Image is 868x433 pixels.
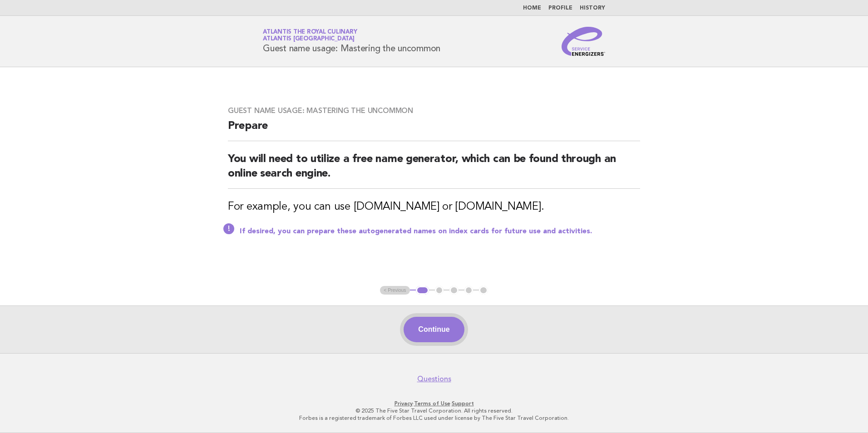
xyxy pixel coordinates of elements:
[414,400,450,407] a: Terms of Use
[263,29,357,42] a: Atlantis the Royal CulinaryAtlantis [GEOGRAPHIC_DATA]
[228,119,640,141] h2: Prepare
[156,400,712,407] p: · ·
[548,5,572,11] a: Profile
[228,200,640,214] h3: For example, you can use [DOMAIN_NAME] or [DOMAIN_NAME].
[240,227,640,236] p: If desired, you can prepare these autogenerated names on index cards for future use and activities.
[263,30,440,53] h1: Guest name usage: Mastering the uncommon
[395,400,413,407] a: Privacy
[228,106,640,115] h3: Guest name usage: Mastering the uncommon
[156,407,712,414] p: © 2025 The Five Star Travel Corporation. All rights reserved.
[417,374,451,384] a: Questions
[404,317,464,342] button: Continue
[228,152,640,189] h2: You will need to utilize a free name generator, which can be found through an online search engine.
[156,414,712,422] p: Forbes is a registered trademark of Forbes LLC used under license by The Five Star Travel Corpora...
[523,5,541,11] a: Home
[263,36,355,42] span: Atlantis [GEOGRAPHIC_DATA]
[562,27,605,56] img: Service Energizers
[416,286,429,295] button: 1
[452,400,474,407] a: Support
[580,5,605,11] a: History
